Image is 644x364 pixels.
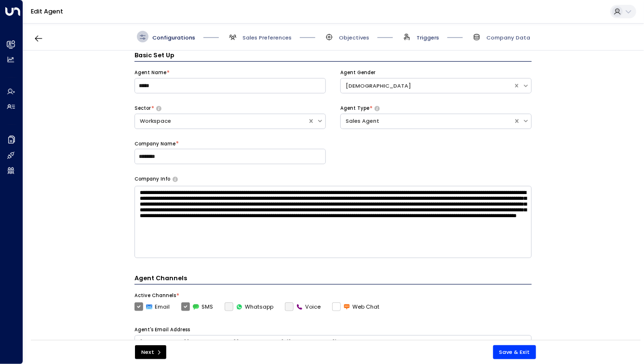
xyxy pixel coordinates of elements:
label: Whatsapp [225,302,273,311]
label: Voice [285,302,321,311]
label: Agent Name [134,69,166,76]
span: Objectives [339,34,369,41]
div: [DEMOGRAPHIC_DATA] [346,82,509,90]
div: Sales Agent [346,117,509,125]
div: Workspace [140,117,303,125]
label: Company Info [134,176,170,182]
div: [PERSON_NAME][EMAIL_ADDRESS][DOMAIN_NAME] ([PERSON_NAME]) [140,338,509,347]
button: Save & Exit [493,345,537,359]
button: Provide a brief overview of your company, including your industry, products or services, and any ... [173,177,178,182]
button: Select whether your copilot will handle inquiries directly from leads or from brokers representin... [375,106,380,111]
label: Web Chat [332,302,379,311]
label: Active Channels [134,292,176,299]
button: Next [135,345,166,359]
label: SMS [181,302,213,311]
label: Company Name [134,141,175,147]
h3: Basic Set Up [134,51,532,62]
span: Company Data [486,34,530,41]
label: Sector [134,105,151,112]
h4: Agent Channels [134,273,532,285]
div: To activate this channel, please go to the Integrations page [225,302,273,311]
span: Triggers [416,34,439,41]
button: Select whether your copilot will handle inquiries directly from leads or from brokers representin... [156,106,161,111]
label: Email [134,302,170,311]
label: Agent Type [340,105,369,112]
label: Agent Gender [340,69,376,76]
a: Edit Agent [31,7,63,15]
span: Sales Preferences [242,34,292,41]
span: Configurations [152,34,195,41]
label: Agent's Email Address [134,326,190,333]
div: To activate this channel, please go to the Integrations page [285,302,321,311]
